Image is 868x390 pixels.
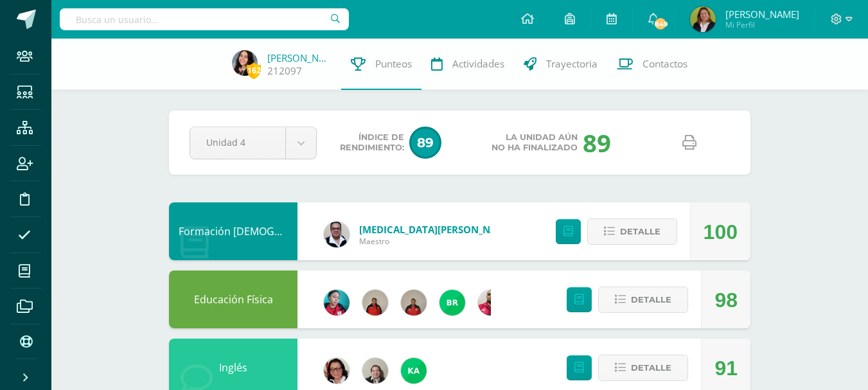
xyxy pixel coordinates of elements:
[631,356,671,380] span: Detalle
[492,132,578,153] span: La unidad aún no ha finalizado
[725,8,799,21] span: [PERSON_NAME]
[60,8,349,30] input: Busca un usuario...
[340,132,404,153] span: Índice de Rendimiento:
[362,290,388,315] img: d4deafe5159184ad8cadd3f58d7b9740.png
[704,203,738,261] div: 100
[401,358,427,384] img: a64c3460752fcf2c5e8663a69b02fa63.png
[587,218,677,245] button: Detalle
[324,358,350,384] img: 2ca4f91e2a017358137dd701126cf722.png
[324,222,350,247] img: 2b9ad40edd54c2f1af5f41f24ea34807.png
[324,290,350,315] img: 4042270918fd6b5921d0ca12ded71c97.png
[421,39,514,90] a: Actividades
[359,223,513,236] a: [MEDICAL_DATA][PERSON_NAME]
[341,39,421,90] a: Punteos
[169,270,297,328] div: Educación Física
[206,127,269,157] span: Unidad 4
[439,290,465,315] img: 7976fc47626adfddeb45c36bac81a772.png
[247,62,261,78] span: 162
[362,358,388,384] img: 525b25e562e1b2fd5211d281b33393db.png
[642,57,687,71] span: Contactos
[267,51,332,64] a: [PERSON_NAME]
[598,355,688,381] button: Detalle
[598,287,688,313] button: Detalle
[375,57,412,71] span: Punteos
[620,220,660,244] span: Detalle
[546,57,598,71] span: Trayectoria
[631,288,671,312] span: Detalle
[190,127,316,159] a: Unidad 4
[690,6,716,32] img: a164061a65f1df25e60207af94843a26.png
[452,57,504,71] span: Actividades
[714,271,738,329] div: 98
[267,64,302,78] a: 212097
[401,290,427,315] img: 139d064777fbe6bf61491abfdba402ef.png
[653,17,668,31] span: 849
[583,126,611,159] div: 89
[607,39,697,90] a: Contactos
[725,19,799,30] span: Mi Perfil
[409,127,441,159] span: 89
[232,50,258,76] img: b3a36e5a782c0434555876c0ab9c23e6.png
[478,290,504,315] img: 720c24124c15ba549e3e394e132c7bff.png
[359,236,513,247] span: Maestro
[514,39,607,90] a: Trayectoria
[169,202,297,260] div: Formación Cristiana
